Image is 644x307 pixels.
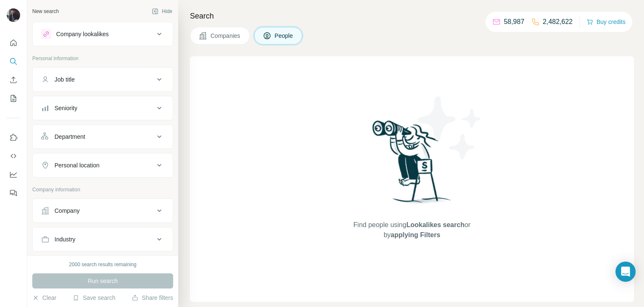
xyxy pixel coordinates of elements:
div: Job title [55,75,75,84]
img: Surfe Illustration - Woman searching with binoculars [369,118,456,212]
span: Find people using or by [345,220,479,240]
span: People [275,32,294,40]
span: applying Filters [391,231,440,238]
button: Industry [33,229,173,249]
div: 2000 search results remaining [69,261,137,268]
div: Company [55,206,80,215]
button: Quick start [7,35,20,50]
div: Seniority [55,104,77,112]
button: Department [33,127,173,147]
button: Company lookalikes [33,24,173,44]
button: Job title [33,69,173,90]
div: Industry [55,235,75,243]
button: Dashboard [7,167,20,182]
button: Save search [73,294,115,302]
p: 58,987 [504,17,525,27]
div: Department [55,132,85,141]
div: Personal location [55,161,99,169]
button: Share filters [132,294,173,302]
button: Hide [146,5,178,18]
div: Open Intercom Messenger [615,262,636,282]
span: Companies [210,32,241,40]
button: Use Surfe on LinkedIn [7,130,20,145]
button: Search [7,54,20,69]
button: My lists [7,91,20,106]
div: New search [32,8,59,15]
button: Company [33,201,173,221]
div: Company lookalikes [56,30,109,38]
button: Feedback [7,185,20,201]
span: Lookalikes search [406,221,465,228]
p: Personal information [32,55,173,62]
button: Clear [32,294,56,302]
p: Company information [32,186,173,193]
h4: Search [190,10,634,22]
button: Use Surfe API [7,148,20,164]
img: Surfe Illustration - Stars [412,90,488,166]
img: Avatar [7,8,20,22]
button: Enrich CSV [7,72,20,87]
p: 2,482,622 [543,17,573,27]
button: Buy credits [587,16,626,28]
button: Seniority [33,98,173,118]
button: Personal location [33,155,173,175]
